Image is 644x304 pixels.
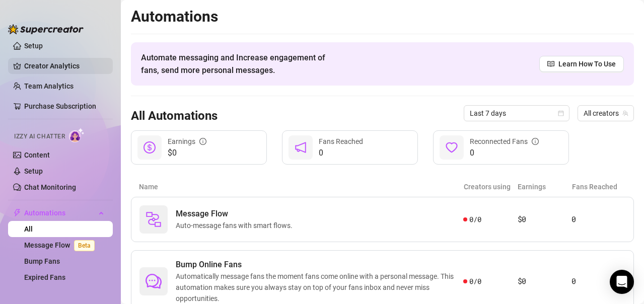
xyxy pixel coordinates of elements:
img: logo-BBDzfeDw.svg [8,24,84,34]
a: Learn How To Use [539,56,624,72]
span: $0 [168,147,206,159]
h3: All Automations [131,108,218,124]
span: Fans Reached [319,137,363,145]
article: 0 [571,213,625,225]
a: Creator Analytics [24,58,105,74]
span: 0 / 0 [469,276,481,287]
a: Setup [24,167,43,175]
a: Chat Monitoring [24,183,76,191]
span: Last 7 days [470,106,563,121]
a: Purchase Subscription [24,98,105,114]
img: svg%3e [146,211,162,227]
a: All [24,225,33,233]
span: info-circle [199,138,206,145]
span: Automatically message fans the moment fans come online with a personal message. This automation m... [176,271,463,304]
a: Setup [24,42,43,50]
span: info-circle [532,138,539,145]
div: Open Intercom Messenger [610,270,634,294]
span: Beta [74,240,95,251]
span: Learn How To Use [558,58,616,69]
span: Izzy AI Chatter [14,132,65,141]
span: comment [146,273,162,289]
a: Team Analytics [24,82,74,90]
span: Automate messaging and Increase engagement of fans, send more personal messages. [141,51,335,77]
span: heart [446,141,458,154]
span: team [622,110,628,116]
span: 0 [470,147,539,159]
img: AI Chatter [69,128,85,142]
div: Earnings [168,136,206,147]
div: Reconnected Fans [470,136,539,147]
article: Earnings [518,181,571,192]
span: dollar [144,141,156,154]
a: Message FlowBeta [24,241,99,249]
a: Expired Fans [24,273,65,281]
span: All creators [584,106,628,121]
span: Automations [24,205,96,221]
a: Bump Fans [24,257,60,265]
span: Message Flow [176,208,297,220]
article: Creators using [464,181,518,192]
h2: Automations [131,7,634,26]
span: notification [295,141,307,154]
span: calendar [558,110,564,116]
article: Name [139,181,464,192]
span: Auto-message fans with smart flows. [176,220,297,231]
article: $0 [518,275,571,287]
span: 0 [319,147,363,159]
span: Bump Online Fans [176,259,463,271]
a: Content [24,151,50,159]
span: thunderbolt [13,209,21,217]
article: Fans Reached [572,181,626,192]
article: 0 [571,275,625,287]
span: read [547,60,554,67]
span: 0 / 0 [469,214,481,225]
article: $0 [518,213,571,225]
